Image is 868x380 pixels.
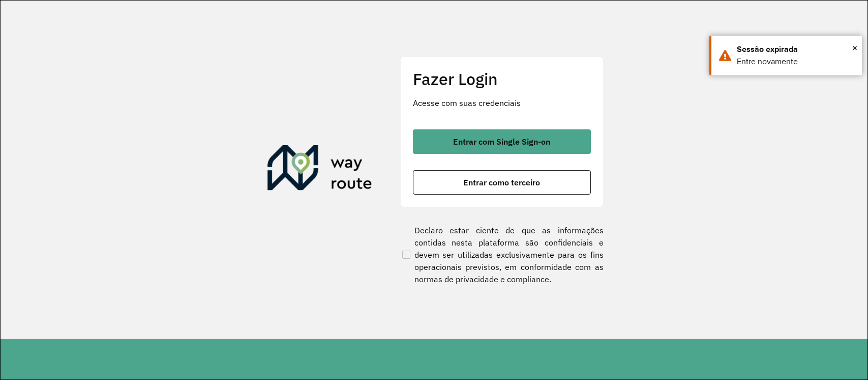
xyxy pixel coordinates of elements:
[453,138,550,146] span: Entrar com Single Sign-on
[852,40,857,56] span: ×
[400,224,604,285] label: Declaro estar ciente de que as informações contidas nesta plataforma são confidenciais e devem se...
[737,43,854,56] div: Sessão expirada
[267,145,372,194] img: Roteirizador AmbevTech
[413,69,591,89] h2: Fazer Login
[737,56,854,68] div: Entre novamente
[413,97,591,109] p: Acesse com suas credenciais
[852,40,857,56] button: Close
[463,178,540,186] span: Entrar como terceiro
[413,170,591,195] button: button
[413,129,591,154] button: button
